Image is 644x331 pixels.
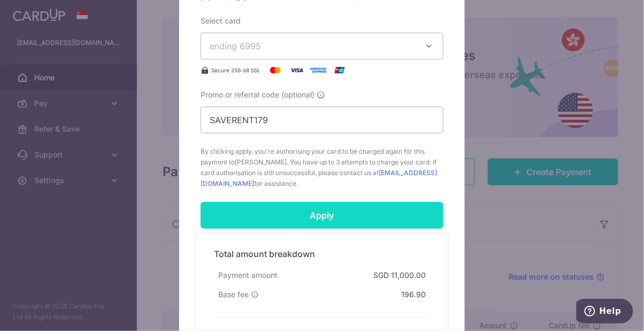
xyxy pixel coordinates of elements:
[397,285,430,304] div: 196.90
[210,41,261,51] span: ending 6995
[329,64,350,77] img: UnionPay
[286,64,308,77] img: Visa
[308,64,329,77] img: American Express
[201,202,443,229] input: Apply
[201,146,443,189] span: By clicking apply, you're authorising your card to be charged again for this payment to . You hav...
[214,247,430,260] h5: Total amount breakdown
[211,66,260,74] span: Secure 256-bit SSL
[201,16,241,26] label: Select card
[201,33,443,59] button: ending 6995
[577,299,633,326] iframe: Opens a widget where you can find more information
[201,89,315,100] span: Promo or referral code (optional)
[265,64,286,77] img: Mastercard
[214,266,282,285] div: Payment amount
[369,266,430,285] div: SGD 11,000.00
[218,289,249,300] span: Base fee
[235,158,287,166] span: [PERSON_NAME]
